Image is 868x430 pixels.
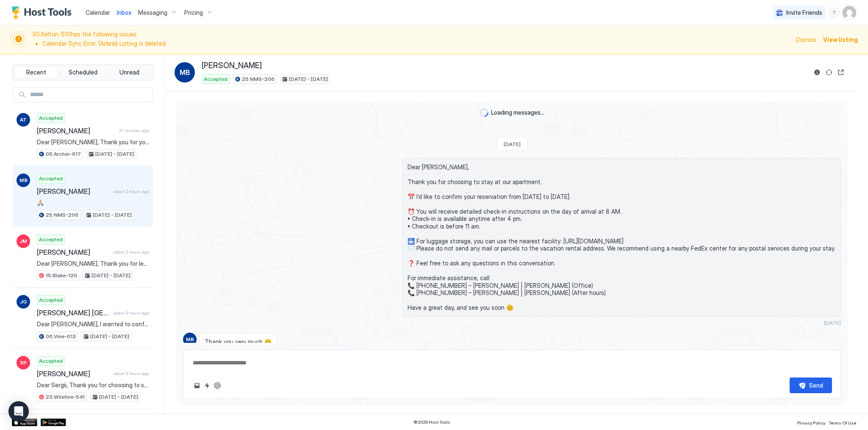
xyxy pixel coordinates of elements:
a: App Store [12,419,37,426]
button: Scheduled [61,66,105,78]
div: Dismiss [796,35,816,44]
div: menu [829,8,839,18]
span: 25.NMS-206 [242,75,275,83]
span: 23.Wilshire-541 [46,393,85,401]
span: JM [19,237,27,245]
span: Dear [PERSON_NAME], I wanted to confirm if everything is in order for your arrival on [DATE]. Kin... [37,320,149,328]
span: JG [20,298,27,306]
button: Open reservation [836,67,846,77]
button: Upload image [192,380,202,391]
span: MB [180,67,190,77]
button: Recent [14,66,59,78]
span: Thank you very much 😊 [205,338,272,346]
a: Terms Of Use [829,418,856,427]
span: 05.Archer-617 [46,150,81,158]
span: [DATE] - [DATE] [93,211,132,219]
span: Inbox [117,9,131,16]
span: [PERSON_NAME] [37,369,110,378]
span: about 2 hours ago [114,249,149,255]
span: MB [186,336,194,343]
span: Pricing [184,9,203,17]
span: Invite Friends [786,9,822,17]
a: Privacy Policy [797,418,825,427]
span: about 3 hours ago [114,371,149,376]
span: Unread [119,69,139,76]
span: Privacy Policy [797,420,825,425]
button: Sync reservation [824,67,834,77]
button: Quick reply [202,380,212,391]
span: about 2 hours ago [114,310,149,316]
span: AT [20,116,27,124]
span: Messaging [138,9,167,17]
span: [PERSON_NAME] [37,127,116,135]
button: Send [790,378,832,393]
span: SP [20,359,27,367]
span: [PERSON_NAME] [37,187,110,196]
a: Calendar [86,8,110,17]
span: [DATE] - [DATE] [90,333,129,340]
span: Accepted [39,114,63,122]
span: Dear Sergii, Thank you for choosing to stay at our apartment. 📅 I’d like to confirm your reservat... [37,381,149,389]
span: [PERSON_NAME] [202,61,262,71]
span: Dear [PERSON_NAME], Thank you for your kind words! We're glad to know you enjoyed your stay. Safe... [37,138,149,146]
span: Calendar [86,9,110,16]
span: Accepted [39,236,63,243]
div: tab-group [12,64,154,80]
span: Accepted [204,75,227,83]
a: Host Tools Logo [12,6,75,19]
a: Google Play Store [41,419,66,426]
span: Dear [PERSON_NAME], Thank you for choosing to stay at our apartment. 📅 I’d like to confirm your r... [408,163,835,311]
span: [PERSON_NAME] [37,248,110,256]
span: Accepted [39,175,63,182]
button: ChatGPT Auto Reply [212,380,222,391]
button: Unread [107,66,152,78]
span: 30.Kelton-510 has the following issues: [32,30,791,49]
span: Terms Of Use [829,420,856,425]
span: [DATE] [824,320,841,326]
div: Send [809,381,823,390]
span: 25.NMS-206 [46,211,78,219]
a: Inbox [117,8,131,17]
span: 06.Vine-613 [46,333,76,340]
div: loading [480,108,488,117]
span: Scheduled [69,69,97,76]
span: Loading messages... [491,109,544,116]
span: [DATE] - [DATE] [99,393,138,401]
span: [DATE] - [DATE] [95,150,134,158]
span: Accepted [39,296,63,304]
span: about 2 hours ago [114,189,149,194]
div: View listing [823,35,858,44]
span: Accepted [39,357,63,365]
span: [DATE] - [DATE] [92,272,130,279]
li: Calendar Sync Error: (Airbnb) Listing is deleted. [42,40,791,47]
span: Dear [PERSON_NAME], Thank you for letting us know about your arrival time! Safe travels! [37,260,149,267]
span: [PERSON_NAME] [GEOGRAPHIC_DATA][PERSON_NAME] [37,309,110,317]
span: 27 minutes ago [119,128,149,133]
span: [DATE] - [DATE] [289,75,328,83]
span: 🙏🏼 [37,199,149,207]
span: MB [19,176,28,184]
span: © 2025 Host Tools [413,419,450,425]
div: User profile [843,6,856,19]
span: 15.Blake-120 [46,272,77,279]
span: [DATE] [504,141,521,147]
input: Input Field [27,88,153,102]
div: Open Intercom Messenger [8,401,29,422]
span: Recent [26,69,46,76]
button: Reservation information [812,67,822,77]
